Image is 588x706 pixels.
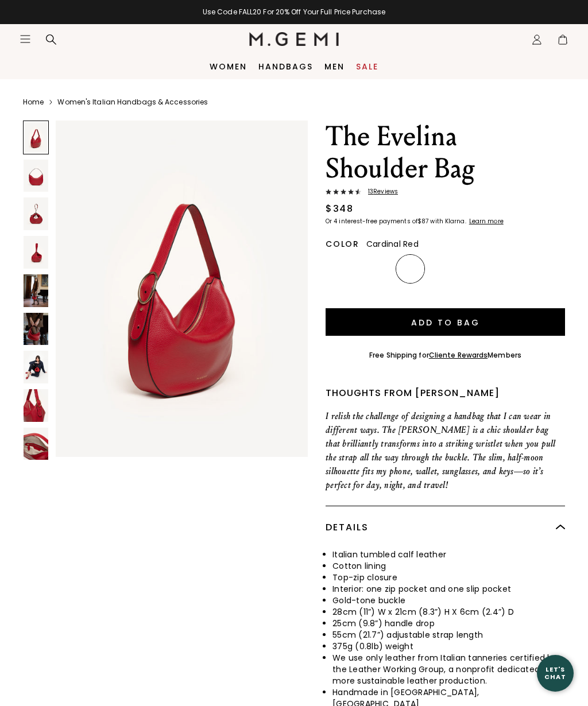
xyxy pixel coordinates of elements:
[332,629,565,641] li: 55cm (21.7”) adjustable strap length
[326,217,417,226] klarna-placement-style-body: Or 4 interest-free payments of
[24,274,48,307] img: The Evelina Shoulder Bag
[332,652,565,686] li: We use only leather from Italian tanneries certified by the Leather Working Group, a nonprofit de...
[326,202,353,216] div: $348
[24,236,48,269] img: The Evelina Shoulder Bag
[326,239,359,249] h2: Color
[332,595,565,606] li: Gold-tone buckle
[361,188,398,195] span: 13 Review s
[417,217,428,226] klarna-placement-style-amount: $87
[326,188,565,197] a: 13Reviews
[24,197,48,230] img: The Evelina Shoulder Bag
[24,160,48,192] img: The Evelina Shoulder Bag
[24,313,48,346] img: The Evelina Shoulder Bag
[432,256,458,282] img: Ivory
[467,256,493,282] img: Light Mushroom
[249,32,339,46] img: M.Gemi
[24,351,48,383] img: The Evelina Shoulder Bag
[369,351,521,360] div: Free Shipping for Members
[362,256,388,282] img: Tan
[332,618,565,629] li: 25cm (9.8”) handle drop
[326,308,565,336] button: Add to Bag
[356,62,378,71] a: Sale
[468,218,504,225] a: Learn more
[326,506,565,549] div: Details
[327,256,353,282] img: Black
[23,98,44,107] a: Home
[324,62,345,71] a: Men
[366,238,419,250] span: Cardinal Red
[469,217,504,226] klarna-placement-style-cta: Learn more
[332,572,565,583] li: Top-zip closure
[24,389,48,422] img: The Evelina Shoulder Bag
[24,428,48,460] img: The Evelina Shoulder Bag
[332,549,565,560] li: Italian tumbled calf leather
[326,386,565,400] div: Thoughts from [PERSON_NAME]
[430,217,467,226] klarna-placement-style-body: with Klarna
[258,62,313,71] a: Handbags
[20,33,31,45] button: Open site menu
[332,560,565,572] li: Cotton lining
[326,409,565,492] p: I relish the challenge of designing a handbag that I can wear in different ways. The [PERSON_NAME...
[332,606,565,618] li: 28cm (11”) W x 21cm (8.3”) H X 6cm (2.4”) D
[57,98,208,107] a: Women's Italian Handbags & Accessories
[56,121,308,457] img: The Evelina Shoulder Bag
[326,121,565,185] h1: The Evelina Shoulder Bag
[332,641,565,652] li: 375g (0.8lb) weight
[537,666,574,680] div: Let's Chat
[332,583,565,595] li: Interior: one zip pocket and one slip pocket
[210,62,247,71] a: Women
[397,256,423,282] img: Cardinal Red
[429,350,488,360] a: Cliente Rewards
